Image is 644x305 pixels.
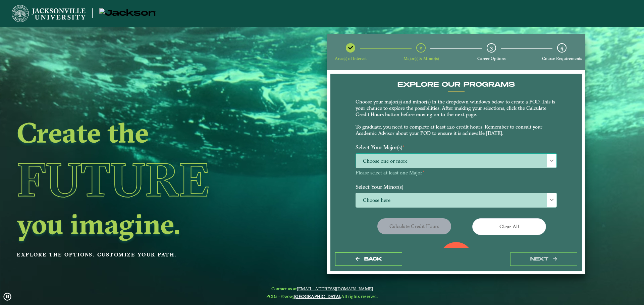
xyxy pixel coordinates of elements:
span: 4 [560,45,563,51]
label: Select Your Major(s) [351,141,562,154]
h4: EXPLORE OUR PROGRAMS [356,81,557,89]
a: [GEOGRAPHIC_DATA]. [294,294,341,299]
p: Please select at least one Major [356,170,557,176]
sup: ⋆ [422,169,425,173]
h2: you imagine. [17,210,273,238]
span: PODs - ©2025 All rights reserved. [266,294,378,299]
p: Choose your major(s) and minor(s) in the dropdown windows below to create a POD. This is your cha... [356,99,557,137]
span: Career Options [477,56,505,61]
span: Area(s) of Interest [335,56,367,61]
span: Choose here [356,193,556,208]
span: Back [364,256,382,262]
img: Jacksonville University logo [99,8,156,19]
span: Major(s) & Minor(s) [404,56,439,61]
label: Select Your Minor(s) [351,180,562,193]
span: 2 [420,45,422,51]
h2: Create the [17,119,273,147]
button: next [510,252,577,266]
p: Explore the options. Customize your path. [17,250,273,260]
a: [EMAIL_ADDRESS][DOMAIN_NAME] [297,286,373,291]
span: 3 [490,45,493,51]
button: Back [335,252,402,266]
h1: Future [17,149,273,210]
img: Jacksonville University logo [12,5,86,22]
button: Calculate credit hours [377,218,451,234]
sup: ⋆ [402,143,405,148]
span: Choose one or more [356,154,556,168]
button: Clear All [472,218,546,235]
span: Course Requirements [542,56,582,61]
span: Contact us at [266,286,378,291]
